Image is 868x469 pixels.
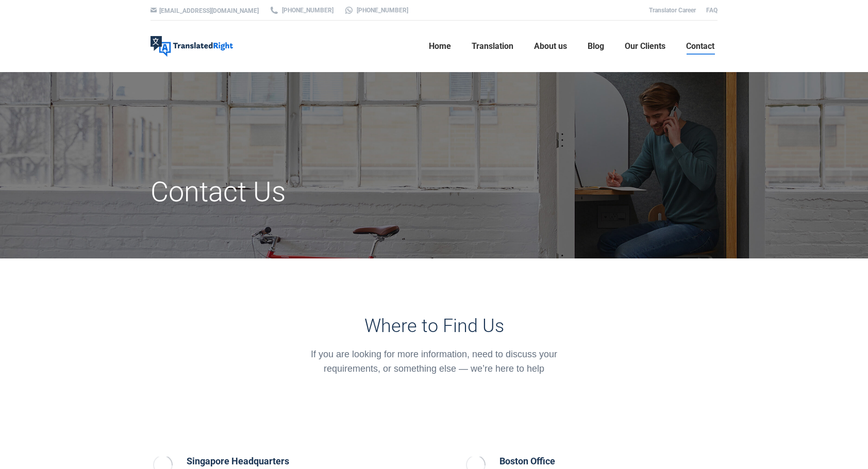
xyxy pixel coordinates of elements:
h3: Where to Find Us [296,315,572,337]
span: Home [429,41,451,51]
div: If you are looking for more information, need to discuss your requirements, or something else — w... [296,347,572,376]
a: Home [426,30,454,63]
a: Blog [585,30,607,63]
a: [PHONE_NUMBER] [344,6,408,15]
span: Our Clients [625,41,665,51]
a: Translation [469,30,516,63]
span: Translation [472,41,513,51]
a: Translator Career [649,7,696,14]
a: Contact [683,30,717,63]
span: About us [534,41,567,51]
h5: Singapore Headquarters [187,454,336,468]
span: Blog [588,41,604,51]
img: Translated Right [151,36,233,57]
h1: Contact Us [151,175,523,209]
span: Contact [686,41,714,51]
a: [PHONE_NUMBER] [269,6,333,15]
a: [EMAIL_ADDRESS][DOMAIN_NAME] [159,7,259,14]
a: Our Clients [622,30,669,63]
a: About us [531,30,570,63]
a: FAQ [706,7,717,14]
h5: Boston Office [499,454,581,468]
